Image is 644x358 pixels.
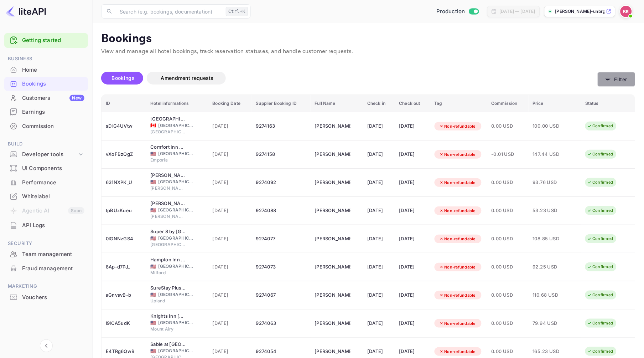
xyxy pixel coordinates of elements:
[159,348,194,354] span: [GEOGRAPHIC_DATA]
[583,347,618,356] div: Confirmed
[583,206,618,215] div: Confirmed
[399,121,426,132] div: [DATE]
[435,235,481,244] div: Non-refundable
[101,32,635,46] p: Bookings
[150,157,186,163] span: Emporia
[150,228,186,235] div: Super 8 by Wyndham Central City
[102,95,146,112] th: ID
[150,264,156,269] span: United States of America
[22,66,84,74] div: Home
[4,105,88,118] a: Earnings
[583,319,618,328] div: Confirmed
[315,121,350,132] div: Patrick Gelineau
[4,282,88,290] span: Marketing
[533,348,568,356] span: 165.23 USD
[159,319,194,326] span: [GEOGRAPHIC_DATA]
[150,298,186,304] span: Upland
[150,123,156,128] span: Canada
[311,95,363,112] th: Full Name
[256,233,306,245] div: 9274077
[533,179,568,186] span: 93.76 USD
[161,75,214,81] span: Amendment requests
[581,95,635,112] th: Status
[106,177,142,188] div: 631NXPK_U
[4,119,88,133] a: Commission
[367,318,390,329] div: [DATE]
[4,77,88,91] div: Bookings
[4,55,88,63] span: Business
[583,178,618,187] div: Confirmed
[4,247,88,261] a: Team management
[150,152,156,156] span: United States of America
[159,263,194,270] span: [GEOGRAPHIC_DATA]
[4,176,88,190] div: Performance
[367,290,390,301] div: [DATE]
[112,75,135,81] span: Bookings
[159,235,194,241] span: [GEOGRAPHIC_DATA]
[435,347,481,356] div: Non-refundable
[492,150,524,158] span: -0.01 USD
[22,150,77,159] div: Developer tools
[533,235,568,243] span: 108.85 USD
[150,292,156,297] span: United States of America
[4,77,88,90] a: Bookings
[399,205,426,216] div: [DATE]
[4,219,88,232] a: API Logs
[399,233,426,245] div: [DATE]
[69,95,84,101] div: New
[367,233,390,245] div: [DATE]
[492,319,524,327] span: 0.00 USD
[106,121,142,132] div: sDIG4UVtw
[4,262,88,275] a: Fraud management
[106,149,142,160] div: vXoFBzQgZ
[150,341,186,348] div: Sable at Navy Pier Chicago, Curio Collection by Hilton
[367,261,390,273] div: [DATE]
[213,348,248,356] span: [DATE]
[213,263,248,271] span: [DATE]
[492,348,524,356] span: 0.00 USD
[4,148,88,161] div: Developer tools
[106,290,142,301] div: aGnvsvB-b
[213,319,248,327] span: [DATE]
[367,149,390,160] div: [DATE]
[583,262,618,271] div: Confirmed
[213,122,248,130] span: [DATE]
[315,233,350,245] div: Nikkitta Galloway
[4,291,88,305] div: Vouchers
[533,122,568,130] span: 100.00 USD
[4,162,88,175] div: UI Components
[22,94,84,102] div: Customers
[315,261,350,273] div: Wendy Kleinknecht
[4,291,88,304] a: Vouchers
[583,150,618,159] div: Confirmed
[533,150,568,158] span: 147.44 USD
[256,121,306,132] div: 9274163
[4,33,88,48] div: Getting started
[435,291,481,300] div: Non-refundable
[363,95,395,112] th: Check in
[315,177,350,188] div: Tina Williams
[555,8,605,15] p: [PERSON_NAME]-unbrg.[PERSON_NAME]...
[159,122,194,129] span: [GEOGRAPHIC_DATA]
[433,7,482,16] div: Switch to Sandbox mode
[4,240,88,247] span: Security
[4,91,88,104] a: CustomersNew
[150,285,186,292] div: SureStay Plus By Best Western Upland Ontario North
[22,250,84,259] div: Team management
[106,261,142,273] div: 8Ap-d7PJ_
[226,7,248,16] div: Ctrl+K
[367,177,390,188] div: [DATE]
[399,290,426,301] div: [DATE]
[150,236,156,241] span: United States of America
[22,221,84,230] div: API Logs
[500,8,535,15] div: [DATE] — [DATE]
[115,4,223,19] input: Search (e.g. bookings, documentation)
[22,80,84,88] div: Bookings
[150,180,156,184] span: United States of America
[150,270,186,276] span: Milford
[533,263,568,271] span: 92.25 USD
[533,207,568,215] span: 53.23 USD
[315,149,350,160] div: Brandi Lockyear
[101,47,635,56] p: View and manage all hotel bookings, track reservation statuses, and handle customer requests.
